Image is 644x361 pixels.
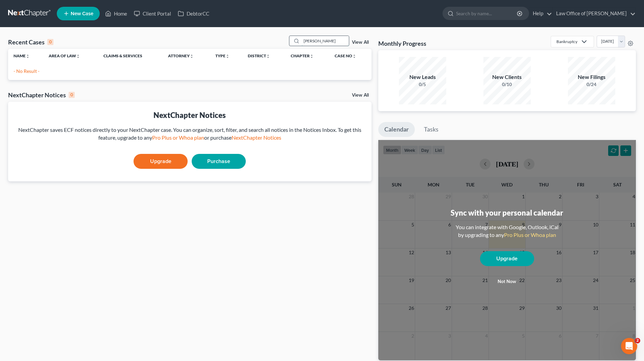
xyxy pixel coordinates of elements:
div: New Leads [399,73,446,81]
a: Purchase [192,154,246,169]
span: 2 [635,338,640,343]
div: Bankruptcy [556,39,577,44]
i: unfold_more [266,54,270,58]
div: NextChapter Notices [14,110,366,120]
a: Tasks [418,122,445,137]
input: Search by name... [456,7,518,20]
div: NextChapter Notices [8,91,75,99]
input: Search by name... [302,36,349,46]
div: Sync with your personal calendar [451,207,563,218]
div: You can integrate with Google, Outlook, iCal by upgrading to any [453,223,561,239]
div: New Filings [568,73,615,81]
a: Pro Plus or Whoa plan [504,232,556,238]
i: unfold_more [26,54,30,58]
span: New Case [71,11,93,16]
a: Chapterunfold_more [291,53,314,58]
a: Attorneyunfold_more [168,53,194,58]
i: unfold_more [190,54,194,58]
a: Home [102,7,130,20]
div: Recent Cases [8,38,53,46]
a: Law Office of [PERSON_NAME] [553,7,636,20]
a: Case Nounfold_more [335,53,356,58]
a: View All [352,40,369,45]
div: 0 [47,39,53,45]
i: unfold_more [310,54,314,58]
div: NextChapter saves ECF notices directly to your NextChapter case. You can organize, sort, filter, ... [14,126,366,142]
th: Claims & Services [98,49,163,62]
div: 0/24 [568,81,615,88]
h3: Monthly Progress [378,39,426,47]
i: unfold_more [352,54,356,58]
a: Area of Lawunfold_more [49,53,80,58]
div: 0 [69,92,75,98]
a: Typeunfold_more [215,53,230,58]
div: 0/10 [483,81,531,88]
a: Nameunfold_more [14,53,30,58]
a: View All [352,93,369,98]
a: NextChapter Notices [232,134,281,141]
a: Upgrade [480,251,534,266]
i: unfold_more [76,54,80,58]
iframe: Intercom live chat [621,338,637,354]
a: Upgrade [134,154,188,169]
div: 0/5 [399,81,446,88]
a: Help [529,7,552,20]
div: New Clients [483,73,531,81]
a: DebtorCC [174,7,213,20]
i: unfold_more [225,54,230,58]
p: - No Result - [14,68,366,75]
a: Pro Plus or Whoa plan [152,134,204,141]
a: Client Portal [130,7,174,20]
a: Districtunfold_more [248,53,270,58]
button: Not now [480,275,534,288]
a: Calendar [378,122,415,137]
